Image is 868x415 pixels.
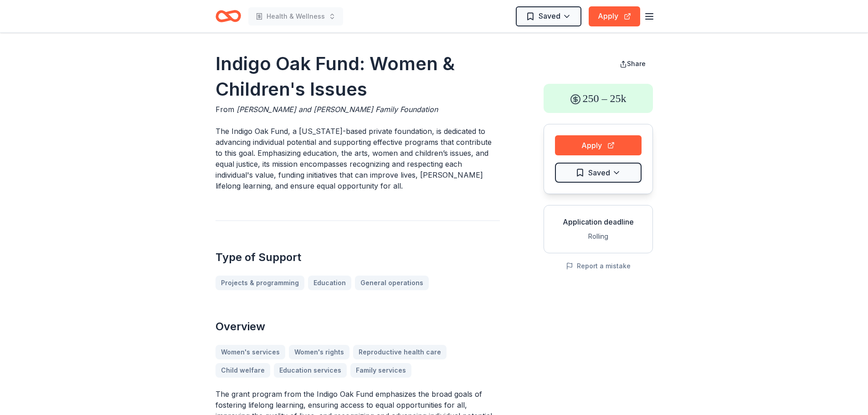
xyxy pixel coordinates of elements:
[555,135,642,155] button: Apply
[551,216,645,227] div: Application deadline
[216,250,500,265] h2: Type of Support
[555,163,642,183] button: Saved
[539,10,560,22] span: Saved
[589,6,640,26] button: Apply
[248,7,343,26] button: Health & Wellness
[216,276,304,290] a: Projects & programming
[267,11,325,22] span: Health & Wellness
[216,5,241,27] a: Home
[355,276,429,290] a: General operations
[216,319,500,334] h2: Overview
[216,126,500,191] p: The Indigo Oak Fund, a [US_STATE]-based private foundation, is dedicated to advancing individual ...
[308,276,351,290] a: Education
[544,84,653,113] div: 250 – 25k
[236,105,438,114] span: [PERSON_NAME] and [PERSON_NAME] Family Foundation
[551,231,645,242] div: Rolling
[516,6,581,26] button: Saved
[566,261,631,272] button: Report a mistake
[627,60,646,67] span: Share
[216,104,500,115] div: From
[612,55,653,73] button: Share
[216,51,500,102] h1: Indigo Oak Fund: Women & Children's Issues
[588,167,610,179] span: Saved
